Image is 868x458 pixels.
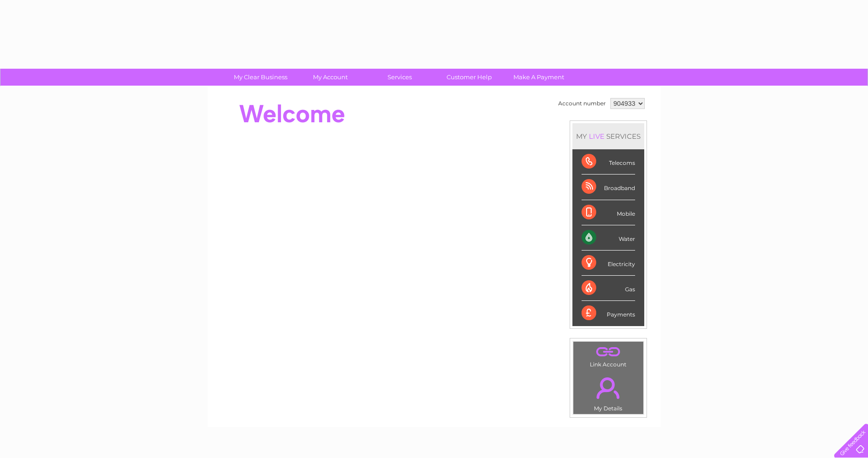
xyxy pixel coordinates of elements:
td: Link Account [573,341,644,370]
div: Telecoms [582,149,635,174]
div: LIVE [587,132,606,141]
div: Electricity [582,251,635,276]
a: Make A Payment [501,69,577,86]
div: Water [582,225,635,251]
div: Mobile [582,200,635,225]
a: My Clear Business [223,69,298,86]
div: Payments [582,301,635,326]
td: My Details [573,370,644,414]
div: Gas [582,276,635,301]
a: . [576,344,641,360]
a: . [576,372,641,404]
div: Broadband [582,174,635,200]
div: MY SERVICES [572,123,644,149]
a: My Account [292,69,368,86]
a: Services [362,69,437,86]
td: Account number [556,96,608,111]
a: Customer Help [431,69,507,86]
